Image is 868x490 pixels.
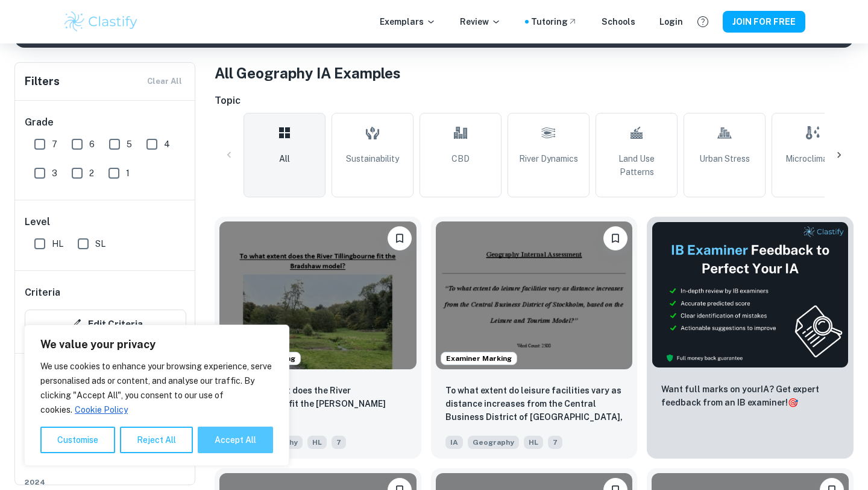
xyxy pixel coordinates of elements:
h6: Level [25,215,186,229]
a: Examiner MarkingPlease log in to bookmark exemplarsTo what extent do leisure facilities vary as d... [431,217,638,459]
img: Clastify logo [63,10,139,34]
a: Examiner MarkingPlease log in to bookmark exemplarsTo what extent does the River Tillingbourne fi... [215,217,421,459]
span: 7 [548,436,562,449]
span: 4 [164,138,170,151]
img: Geography IA example thumbnail: To what extent do leisure facilities var [436,221,633,369]
a: Cookie Policy [74,404,128,415]
span: 7 [52,138,57,151]
span: Land Use Patterns [601,152,672,179]
button: Please log in to bookmark exemplars [603,226,627,250]
p: We value your privacy [40,337,273,352]
span: 🎯 [788,398,798,407]
span: HL [52,237,63,250]
img: Geography IA example thumbnail: To what extent does the River Tillingbou [219,221,417,369]
span: Urban Stress [699,152,750,165]
span: 7 [332,436,346,449]
p: To what extent does the River Tillingbourne fit the Bradshaw Model? [229,384,407,424]
button: JOIN FOR FREE [723,11,805,33]
div: We value your privacy [24,325,289,466]
p: We use cookies to enhance your browsing experience, serve personalised ads or content, and analys... [40,359,273,417]
button: Help and Feedback [693,11,713,32]
span: HL [307,436,327,449]
a: Login [659,15,683,28]
img: Thumbnail [652,221,849,368]
span: River Dynamics [519,152,578,165]
button: Reject All [120,427,193,453]
span: 6 [89,138,95,151]
button: Customise [40,427,115,453]
span: SL [95,237,105,250]
p: To what extent do leisure facilities vary as distance increases from the Central Business Distric... [445,384,623,425]
span: 3 [52,167,57,180]
button: Accept All [198,427,273,453]
button: Edit Criteria [25,310,186,339]
span: Examiner Marking [441,353,517,364]
span: 2024 [25,477,186,488]
span: 5 [127,138,132,151]
button: Please log in to bookmark exemplars [388,226,412,250]
a: ThumbnailWant full marks on yourIA? Get expert feedback from an IB examiner! [647,217,854,459]
h6: Filters [25,73,60,90]
span: 1 [126,167,130,180]
span: HL [524,436,543,449]
p: Review [460,15,501,28]
h6: Criteria [25,285,60,300]
h1: All Geography IA Examples [215,62,854,84]
a: Schools [602,15,635,28]
span: All [279,152,290,165]
a: Tutoring [531,15,577,28]
span: Geography [468,436,519,449]
h6: Topic [215,94,854,108]
span: 2 [89,167,94,180]
h6: Grade [25,115,186,130]
span: Sustainability [346,152,399,165]
span: CBD [451,152,470,165]
p: Exemplars [380,15,436,28]
p: Want full marks on your IA ? Get expert feedback from an IB examiner! [661,383,839,409]
span: Microclimates [785,152,840,165]
span: IA [445,436,463,449]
